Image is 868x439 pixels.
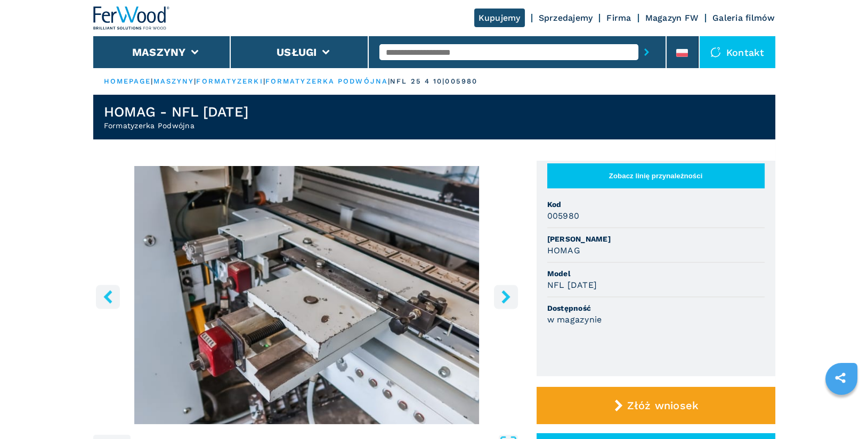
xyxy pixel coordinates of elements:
span: | [263,77,265,85]
iframe: Chat [823,391,860,431]
span: Złóż wniosek [627,399,699,412]
span: | [194,77,196,85]
button: Zobacz linię przynależności [547,163,765,188]
a: Galeria filmów [712,13,775,23]
button: right-button [494,285,518,309]
h3: 005980 [547,210,580,222]
div: Go to Slide 8 [93,166,521,424]
a: Magazyn FW [645,13,699,23]
div: Kontakt [700,36,775,68]
img: Kontakt [710,47,721,57]
button: left-button [96,285,120,309]
img: Ferwood [93,6,170,30]
span: Kod [547,199,765,210]
h1: HOMAG - NFL [DATE] [104,103,249,120]
a: sharethis [827,365,854,391]
h3: NFL [DATE] [547,279,597,291]
a: maszyny [153,77,194,85]
button: submit-button [638,40,655,64]
button: Usługi [277,46,317,59]
span: Model [547,268,765,279]
p: nfl 25 4 10 | [390,77,445,86]
a: Sprzedajemy [539,13,593,23]
a: Kupujemy [474,9,525,27]
a: HOMEPAGE [104,77,151,85]
button: Złóż wniosek [537,387,775,424]
a: formatyzerki [196,77,263,85]
h3: w magazynie [547,313,602,326]
span: [PERSON_NAME] [547,234,765,244]
a: formatyzerka podwójna [265,77,388,85]
p: 005980 [445,77,477,86]
h2: Formatyzerka Podwójna [104,120,249,131]
a: Firma [606,13,631,23]
span: | [388,77,390,85]
span: | [151,77,153,85]
h3: HOMAG [547,244,580,256]
span: Dostępność [547,303,765,313]
img: Formatyzerka Podwójna HOMAG NFL 25/4/10 [93,166,521,424]
button: Maszyny [132,46,186,59]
